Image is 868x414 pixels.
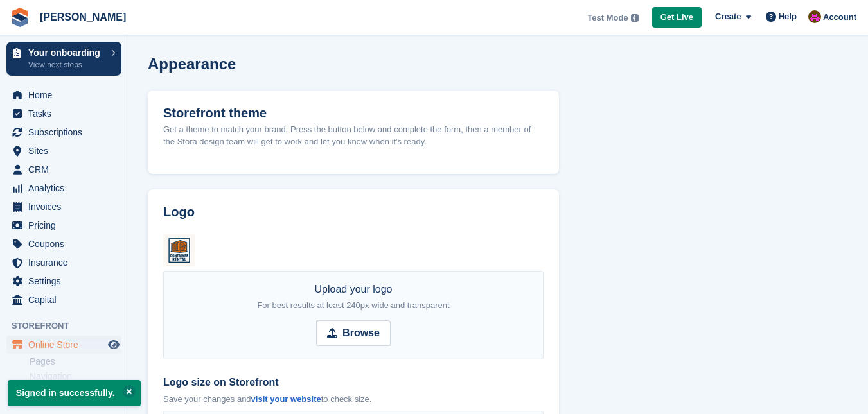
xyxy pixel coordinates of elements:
span: Settings [28,272,105,290]
span: Create [715,10,741,23]
span: Tasks [28,105,105,123]
h2: Logo [163,205,544,220]
img: logo.png [163,234,195,266]
a: Your onboarding View next steps [6,42,121,76]
span: Test Mode [587,12,628,24]
span: CRM [28,160,105,178]
a: menu [6,179,121,197]
a: menu [6,123,121,141]
h2: Storefront theme [163,106,267,121]
span: Capital [28,291,105,309]
span: Analytics [28,179,105,197]
a: visit your website [251,394,321,404]
a: menu [6,198,121,216]
span: Help [779,10,797,23]
span: Coupons [28,235,105,253]
strong: Browse [342,325,380,341]
a: menu [6,142,121,160]
h1: Appearance [148,55,236,73]
a: [PERSON_NAME] [35,6,131,28]
p: View next steps [28,59,105,71]
span: Sites [28,142,105,160]
a: Get Live [652,7,702,28]
label: Logo size on Storefront [163,375,544,390]
a: menu [6,254,121,272]
a: Navigation [30,370,121,383]
span: Invoices [28,198,105,216]
p: Get a theme to match your brand. Press the button below and complete the form, then a member of t... [163,123,544,148]
span: Home [28,86,105,104]
a: menu [6,235,121,253]
span: Account [823,11,856,24]
div: Upload your logo [257,282,449,313]
a: menu [6,86,121,104]
a: Preview store [106,337,121,352]
span: Subscriptions [28,123,105,141]
img: stora-icon-8386f47178a22dfd0bd8f6a31ec36ba5ce8667c1dd55bd0f319d3a0aa187defe.svg [10,8,30,27]
a: menu [6,272,121,290]
span: Online Store [28,336,105,354]
span: Get Live [660,11,693,24]
img: Paul Tericas [808,10,821,23]
img: icon-info-grey-7440780725fd019a000dd9b08b2336e03edf1995a4989e88bcd33f0948082b44.svg [631,14,639,22]
p: Save your changes and to check size. [163,393,544,406]
a: menu [6,336,121,354]
a: menu [6,105,121,123]
a: menu [6,291,121,309]
a: Pages [30,356,121,368]
span: Pricing [28,216,105,234]
span: For best results at least 240px wide and transparent [257,300,449,310]
a: menu [6,216,121,234]
span: Storefront [12,320,128,332]
input: Browse [316,320,391,346]
a: menu [6,160,121,178]
p: Signed in successfully. [8,380,141,406]
span: Insurance [28,254,105,272]
p: Your onboarding [28,48,105,57]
